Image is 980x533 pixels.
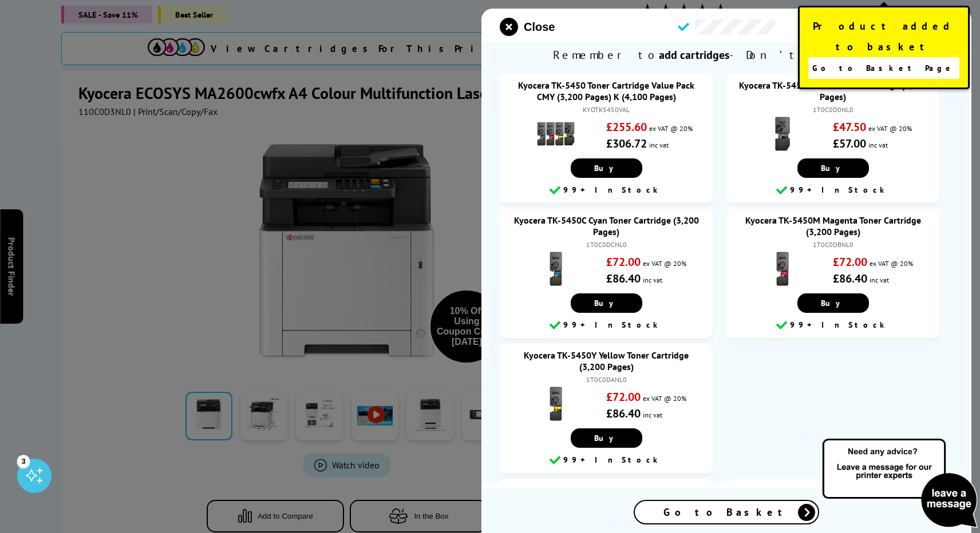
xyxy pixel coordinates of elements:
div: 1T0C0D0NL0 [738,105,928,114]
span: ex VAT @ 20% [643,259,686,268]
span: ex VAT @ 20% [643,394,686,403]
img: Kyocera TK-5450K Black Toner Cartridge (4,100 Pages) [762,114,803,154]
span: inc vat [870,276,889,284]
div: 99+ In Stock [732,319,934,332]
div: 3 [17,455,30,467]
span: Close [524,21,555,34]
span: inc vat [649,141,669,149]
span: ex VAT @ 20% [868,124,912,133]
img: Open Live Chat window [820,437,980,531]
span: Go to Basket Page [812,60,955,76]
strong: £86.40 [606,406,641,421]
div: Product added to basket [798,6,970,89]
strong: £306.72 [606,136,647,151]
a: Kyocera TK-5450 Toner Cartridge Value Pack CMY (3,200 Pages) K (4,100 Pages) [518,79,694,102]
div: 1T0C0DCNL0 [511,240,701,249]
strong: £47.50 [833,120,866,134]
span: Buy [821,298,845,308]
span: inc vat [643,276,662,284]
a: Kyocera TK-5450M Magenta Toner Cartridge (3,200 Pages) [745,214,921,237]
strong: £255.60 [606,120,647,134]
div: 1T0C0DANL0 [511,375,701,384]
a: Kyocera TK-5450C Cyan Toner Cartridge (3,200 Pages) [514,214,699,237]
div: 99+ In Stock [505,454,707,467]
strong: £86.40 [606,271,641,286]
span: inc vat [868,141,888,149]
img: Kyocera TK-5450M Magenta Toner Cartridge (3,200 Pages) [762,249,803,289]
span: Remember to - Don’t run out! [481,42,971,68]
div: 99+ In Stock [732,184,934,197]
b: add cartridges [659,47,729,62]
div: 1T0C0DBNL0 [738,240,928,249]
span: inc vat [643,411,662,419]
a: Kyocera TK-5450Y Yellow Toner Cartridge (3,200 Pages) [524,349,689,372]
a: Kyocera TK-5450K Black Toner Cartridge (4,100 Pages) [739,79,927,102]
div: KYOTK5450VAL [511,105,701,114]
img: Kyocera TK-5450 Toner Cartridge Value Pack CMY (3,200 Pages) K (4,100 Pages) [536,114,576,154]
span: Go to Basket [663,506,789,519]
div: 99+ In Stock [505,319,707,332]
div: 99+ In Stock [505,184,707,197]
strong: £86.40 [833,271,867,286]
span: ex VAT @ 20% [870,259,913,268]
img: Kyocera TK-5450Y Yellow Toner Cartridge (3,200 Pages) [536,384,576,424]
a: Go to Basket Page [808,57,959,79]
strong: £72.00 [606,389,641,404]
strong: £72.00 [606,254,641,269]
span: Buy [821,163,845,173]
img: Kyocera TK-5450C Cyan Toner Cartridge (3,200 Pages) [536,249,576,289]
span: Buy [594,433,619,443]
span: Buy [594,163,619,173]
strong: £72.00 [833,254,867,269]
strong: £57.00 [833,136,866,151]
button: close modal [500,18,555,36]
a: Go to Basket [634,500,819,524]
span: Buy [594,298,619,308]
span: ex VAT @ 20% [649,124,693,133]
